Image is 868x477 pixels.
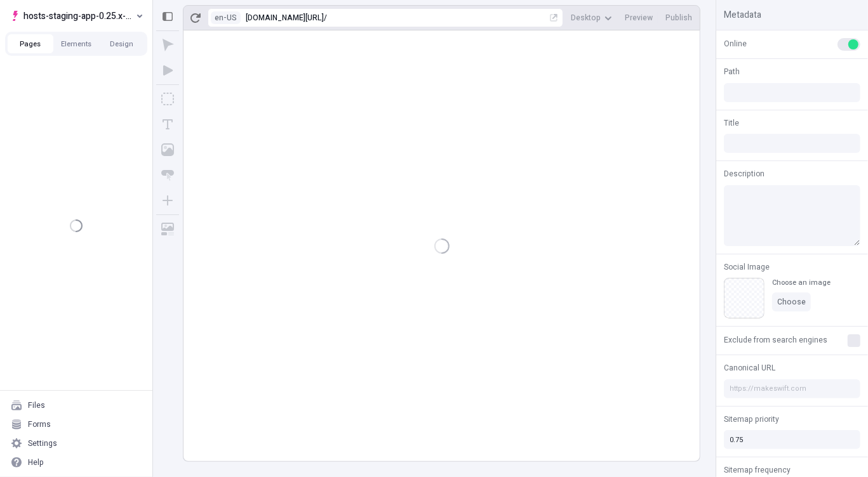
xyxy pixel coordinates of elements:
[211,11,241,24] button: Open locale picker
[53,34,99,53] button: Elements
[566,8,617,27] button: Desktop
[660,8,697,27] button: Publish
[772,292,811,311] button: Choose
[156,164,179,186] button: Button
[156,113,179,136] button: Text
[724,414,779,425] span: Sitemap priority
[156,88,179,110] button: Box
[724,117,739,129] span: Title
[99,34,145,53] button: Design
[28,400,45,410] div: Files
[215,12,237,23] span: en-US
[724,362,775,374] span: Canonical URL
[724,38,747,49] span: Online
[724,379,860,398] input: https://makeswift.com
[571,13,601,23] span: Desktop
[724,464,791,476] span: Sitemap frequency
[724,334,827,346] span: Exclude from search engines
[28,438,57,448] div: Settings
[777,297,806,307] span: Choose
[625,13,653,23] span: Preview
[324,13,327,23] div: /
[8,34,53,53] button: Pages
[23,8,133,23] span: hosts-staging-app-0.25.x-nextjs-15
[724,261,770,273] span: Social Image
[724,168,765,180] span: Description
[28,419,51,429] div: Forms
[772,278,831,287] div: Choose an image
[620,8,658,27] button: Preview
[724,66,740,77] span: Path
[156,138,179,161] button: Image
[28,457,44,467] div: Help
[5,6,147,25] button: Select site
[665,13,692,23] span: Publish
[246,13,324,23] div: [URL][DOMAIN_NAME]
